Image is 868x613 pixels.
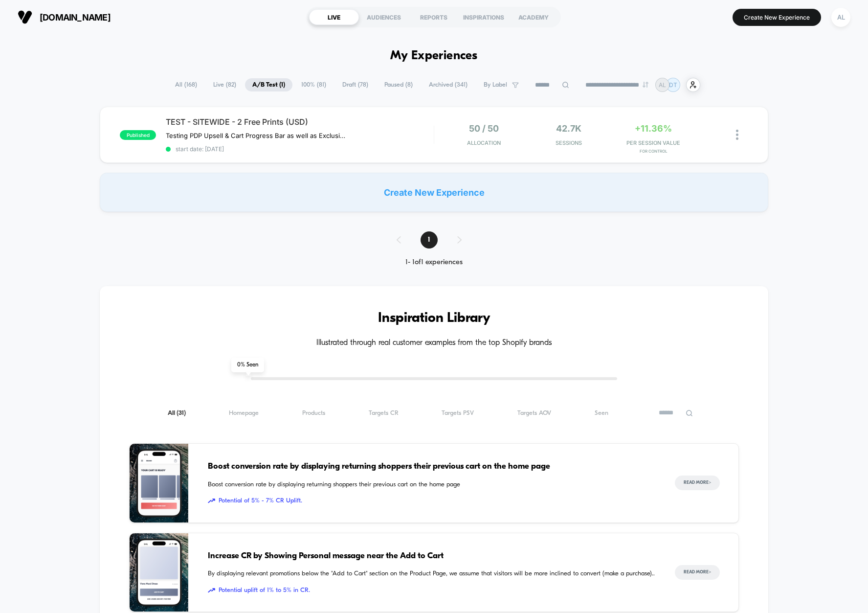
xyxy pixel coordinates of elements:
[166,145,434,153] span: start date: [DATE]
[484,81,507,89] span: By Label
[208,480,655,490] span: Boost conversion rate by displaying returning shoppers their previous cart on the home page
[208,496,655,506] span: Potential of 5% - 7% CR Uplift.
[390,49,478,63] h1: My Experiences
[208,569,655,579] span: By displaying relevant promotions below the "Add to Cart" section on the Product Page, we assume ...
[335,78,376,91] span: Draft ( 78 )
[168,78,204,91] span: All ( 168 )
[206,78,244,91] span: Live ( 82 )
[614,139,693,146] span: PER SESSION VALUE
[467,139,501,146] span: Allocation
[168,409,186,417] span: All
[359,9,409,25] div: AUDIENCES
[15,9,113,25] button: [DOMAIN_NAME]
[100,173,768,212] div: Create New Experience
[166,117,434,127] span: TEST - SITEWIDE - 2 Free Prints (USD)
[177,410,186,416] span: ( 31 )
[208,460,655,473] span: Boost conversion rate by displaying returning shoppers their previous cart on the home page
[302,409,325,417] span: Products
[469,123,499,134] span: 50 / 50
[120,130,156,140] span: published
[442,409,474,417] span: Targets PSV
[831,8,850,27] div: AL
[733,9,821,26] button: Create New Experience
[614,149,693,154] span: for Control
[556,123,581,134] span: 42.7k
[294,78,334,91] span: 100% ( 81 )
[421,231,438,249] span: 1
[675,476,720,490] button: Read More>
[231,358,264,372] span: 0 % Seen
[669,81,677,89] p: DT
[635,123,672,134] span: +11.36%
[129,339,739,348] h4: Illustrated through real customer examples from the top Shopify brands
[18,10,32,24] img: Visually logo
[675,565,720,580] button: Read More>
[459,9,509,25] div: INSPIRATIONS
[369,409,399,417] span: Targets CR
[828,7,853,27] button: AL
[509,9,558,25] div: ACADEMY
[229,409,259,417] span: Homepage
[129,311,739,326] h3: Inspiration Library
[422,78,475,91] span: Archived ( 341 )
[517,409,551,417] span: Targets AOV
[659,81,666,89] p: AL
[166,132,347,139] span: Testing PDP Upsell & Cart Progress Bar as well as Exclusive Free Prints in the Cart
[309,9,359,25] div: LIVE
[245,78,292,91] span: A/B Test ( 1 )
[643,82,648,88] img: end
[130,533,188,612] img: By displaying relevant promotions below the "Add to Cart" section on the Product Page, we assume ...
[736,130,738,140] img: close
[409,9,459,25] div: REPORTS
[40,12,111,23] span: [DOMAIN_NAME]
[208,586,655,595] span: Potential uplift of 1% to 5% in CR.
[208,550,655,563] span: Increase CR by Showing Personal message near the Add to Cart
[595,409,608,417] span: Seen
[529,139,609,146] span: Sessions
[130,444,188,522] img: Boost conversion rate by displaying returning shoppers their previous cart on the home page
[377,78,420,91] span: Paused ( 8 )
[387,258,481,267] div: 1 - 1 of 1 experiences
